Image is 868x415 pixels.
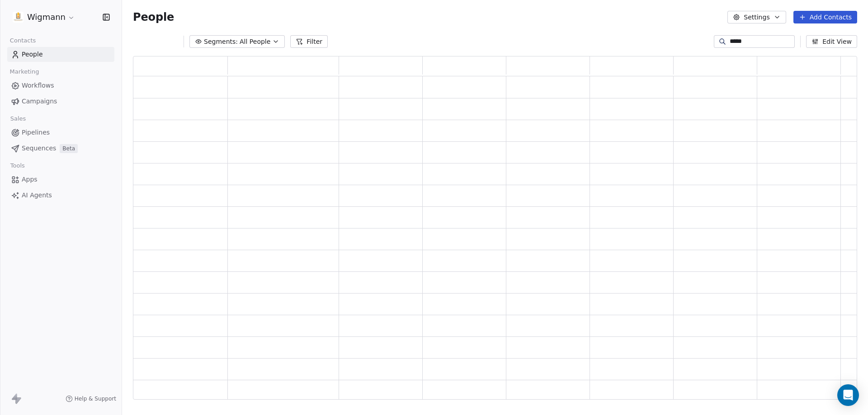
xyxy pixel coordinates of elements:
[22,144,56,153] span: Sequences
[6,112,30,126] span: Sales
[837,384,859,406] div: Open Intercom Messenger
[66,395,116,402] a: Help & Support
[806,35,857,48] button: Edit View
[11,9,77,25] button: Wigmann
[7,188,114,203] a: AI Agents
[22,97,57,106] span: Campaigns
[793,11,857,23] button: Add Contacts
[7,94,114,109] a: Campaigns
[22,175,38,184] span: Apps
[22,81,54,90] span: Workflows
[727,11,786,23] button: Settings
[204,37,238,47] span: Segments:
[22,128,50,137] span: Pipelines
[7,47,114,62] a: People
[6,159,28,173] span: Tools
[290,35,328,48] button: Filter
[75,395,116,402] span: Help & Support
[6,65,43,79] span: Marketing
[22,191,52,200] span: AI Agents
[240,37,270,47] span: All People
[133,10,174,24] span: People
[7,125,114,140] a: Pipelines
[27,11,66,23] span: Wigmann
[22,50,43,59] span: People
[7,141,114,156] a: SequencesBeta
[7,78,114,93] a: Workflows
[60,144,78,153] span: Beta
[6,34,40,47] span: Contacts
[7,172,114,187] a: Apps
[13,12,24,23] img: 1630668995401.jpeg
